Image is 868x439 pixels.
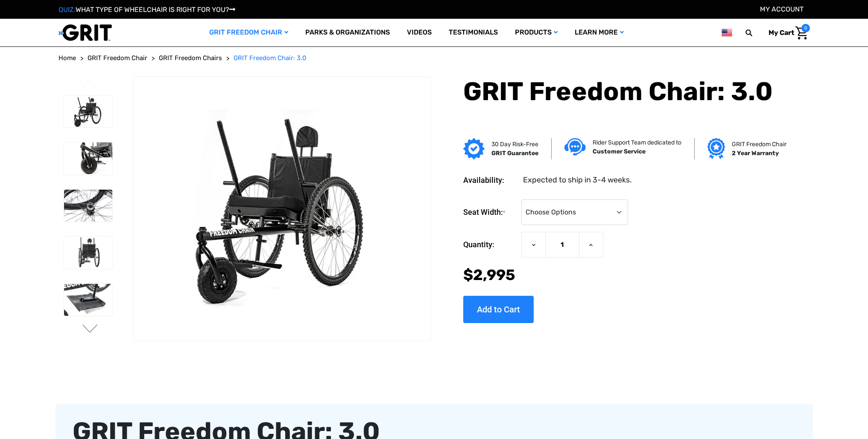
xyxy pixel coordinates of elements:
strong: Customer Service [593,148,646,155]
img: GRIT Freedom Chair: 3.0 [64,95,112,128]
img: GRIT Freedom Chair: 3.0 [133,110,430,307]
a: Cart with 0 items [762,24,810,42]
dt: Availability: [463,174,517,186]
a: QUIZ:WHAT TYPE OF WHEELCHAIR IS RIGHT FOR YOU? [58,6,235,14]
a: Products [506,19,566,46]
input: Search [749,24,762,42]
img: Cart [795,26,808,40]
span: GRIT Freedom Chair [88,54,147,62]
img: Customer service [564,138,586,156]
img: GRIT All-Terrain Wheelchair and Mobility Equipment [58,24,112,41]
label: Seat Width: [463,199,517,225]
span: 0 [801,24,810,32]
img: GRIT Freedom Chair: 3.0 [64,284,112,316]
p: GRIT Freedom Chair [732,140,786,149]
a: GRIT Freedom Chair [201,19,297,46]
span: QUIZ: [58,6,76,14]
img: GRIT Guarantee [463,138,485,159]
label: Quantity: [463,232,517,257]
p: Rider Support Team dedicated to [593,138,681,147]
span: Home [58,54,76,62]
button: Go to slide 3 of 3 [81,80,99,90]
button: Go to slide 2 of 3 [81,324,99,335]
a: Learn More [566,19,632,46]
img: Grit freedom [707,138,725,159]
span: GRIT Freedom Chair: 3.0 [234,54,307,62]
a: Home [58,53,76,63]
a: Videos [398,19,440,46]
img: GRIT Freedom Chair: 3.0 [64,142,112,175]
img: GRIT Freedom Chair: 3.0 [64,237,112,269]
a: GRIT Freedom Chairs [159,53,222,63]
a: Parks & Organizations [297,19,398,46]
a: GRIT Freedom Chair: 3.0 [234,53,307,63]
span: My Cart [769,29,794,37]
strong: 2 Year Warranty [732,150,779,157]
span: $2,995 [463,266,515,284]
h1: GRIT Freedom Chair: 3.0 [463,76,783,107]
a: Testimonials [440,19,506,46]
nav: Breadcrumb [58,53,810,63]
a: Account [760,5,804,13]
strong: GRIT Guarantee [491,150,538,157]
input: Add to Cart [463,296,534,323]
span: GRIT Freedom Chairs [159,54,222,62]
a: GRIT Freedom Chair [88,53,147,63]
p: 30 Day Risk-Free [491,140,538,149]
dd: Expected to ship in 3-4 weeks. [523,174,632,186]
img: us.png [722,27,732,38]
img: GRIT Freedom Chair: 3.0 [64,190,112,222]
